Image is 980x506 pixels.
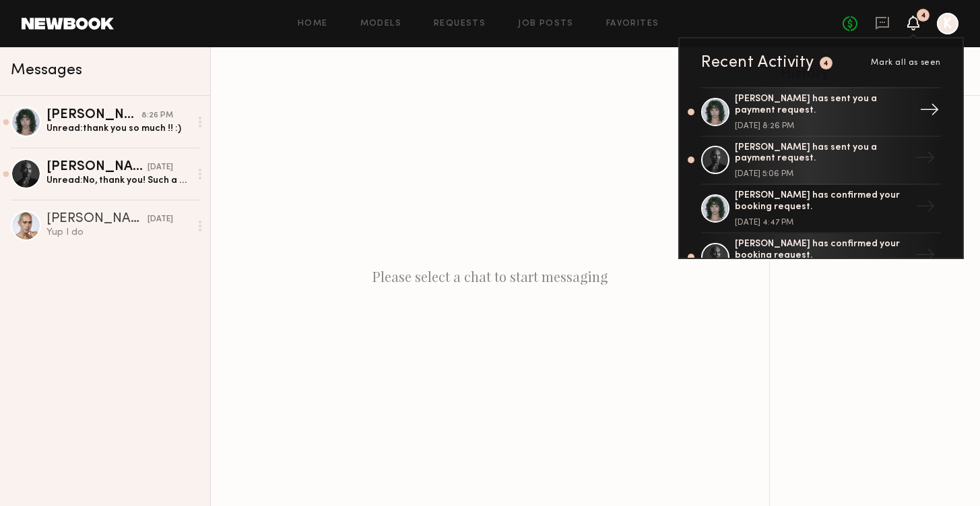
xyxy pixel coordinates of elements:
div: [PERSON_NAME] has sent you a payment request. [735,142,910,165]
div: 4 [823,60,829,67]
div: [PERSON_NAME] has confirmed your booking request. [735,190,910,213]
div: → [910,240,941,275]
div: [DATE] 5:06 PM [735,170,910,178]
div: [DATE] [148,161,173,174]
div: Recent Activity [701,55,814,71]
div: 4 [921,12,926,20]
div: [DATE] 8:26 PM [735,122,910,130]
div: 8:26 PM [141,109,173,122]
div: → [914,94,945,130]
div: Yup I do [46,226,190,239]
a: [PERSON_NAME] has sent you a payment request.[DATE] 5:06 PM→ [701,137,941,186]
div: [DATE] [148,213,173,226]
span: Messages [11,63,82,78]
a: [PERSON_NAME] has confirmed your booking request.[DATE] 4:47 PM→ [701,185,941,233]
div: [PERSON_NAME] has confirmed your booking request. [735,239,910,262]
a: [PERSON_NAME] has sent you a payment request.[DATE] 8:26 PM→ [701,87,941,137]
div: Please select a chat to start messaging [211,47,769,506]
div: [PERSON_NAME] has sent you a payment request. [735,94,910,117]
a: Home [298,20,328,28]
a: [PERSON_NAME] has confirmed your booking request.→ [701,233,941,282]
a: Job Posts [518,20,574,28]
div: Unread: No, thank you! Such a great team to work with and the images were 🤌🏽 [46,174,190,187]
div: [PERSON_NAME] [46,161,148,174]
div: → [910,142,941,177]
div: [PERSON_NAME] [46,213,148,226]
span: Mark all as seen [871,59,941,67]
a: Requests [434,20,486,28]
div: Unread: thank you so much !! :) [46,122,190,135]
div: [DATE] 4:47 PM [735,219,910,227]
a: Models [360,20,401,28]
div: [PERSON_NAME] [46,109,141,122]
a: K [937,13,958,34]
div: → [910,191,941,226]
a: Favorites [606,20,659,28]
